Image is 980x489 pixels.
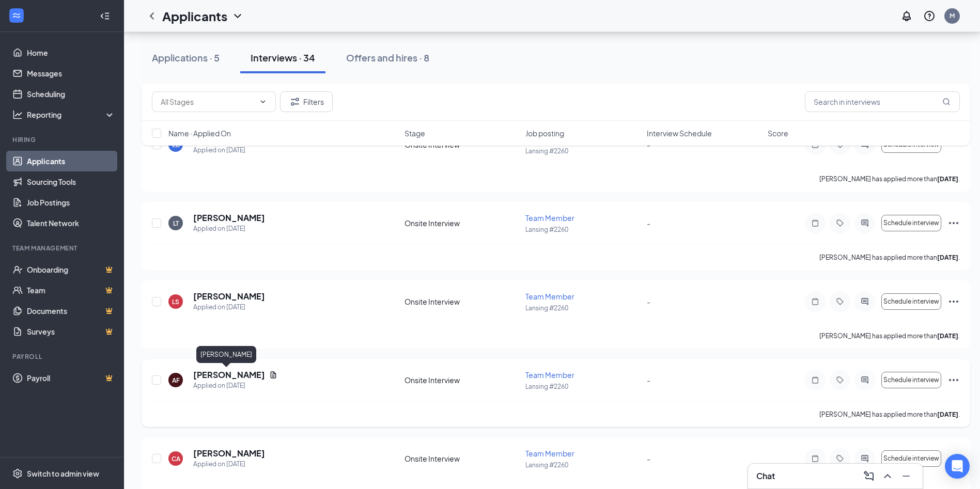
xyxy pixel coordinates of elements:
[27,368,115,388] a: PayrollCrown
[12,468,23,479] svg: Settings
[193,381,277,391] div: Applied on [DATE]
[161,96,255,107] input: All Stages
[405,128,425,138] span: Stage
[289,96,301,108] svg: Filter
[525,461,640,469] p: Lansing #2260
[193,459,265,469] div: Applied on [DATE]
[525,304,640,312] p: Lansing #2260
[12,135,113,144] div: Hiring
[805,91,960,112] input: Search in interviews
[881,470,894,482] svg: ChevronUp
[100,11,110,21] svg: Collapse
[834,376,846,384] svg: Tag
[819,410,960,419] p: [PERSON_NAME] has applied more than .
[27,42,115,63] a: Home
[647,297,650,306] span: -
[405,296,519,307] div: Onsite Interview
[405,375,519,385] div: Onsite Interview
[193,224,265,234] div: Applied on [DATE]
[173,219,179,228] div: LT
[525,213,574,223] span: Team Member
[947,374,960,386] svg: Ellipses
[883,376,939,384] span: Schedule interview
[834,297,846,306] svg: Tag
[947,295,960,308] svg: Ellipses
[27,109,116,120] div: Reporting
[947,217,960,229] svg: Ellipses
[27,63,115,84] a: Messages
[937,332,958,340] b: [DATE]
[27,301,115,321] a: DocumentsCrown
[647,375,650,385] span: -
[937,175,958,183] b: [DATE]
[900,10,913,22] svg: Notifications
[937,254,958,261] b: [DATE]
[27,192,115,213] a: Job Postings
[819,175,960,183] p: [PERSON_NAME] has applied more than .
[193,369,265,381] h5: [PERSON_NAME]
[27,151,115,171] a: Applicants
[647,128,712,138] span: Interview Schedule
[937,411,958,418] b: [DATE]
[193,302,265,312] div: Applied on [DATE]
[900,470,912,482] svg: Minimize
[27,259,115,280] a: OnboardingCrown
[861,468,877,484] button: ComposeMessage
[819,253,960,262] p: [PERSON_NAME] has applied more than .
[172,376,180,385] div: AF
[152,51,220,64] div: Applications · 5
[834,219,846,227] svg: Tag
[809,376,821,384] svg: Note
[647,218,650,228] span: -
[193,212,265,224] h5: [PERSON_NAME]
[193,291,265,302] h5: [PERSON_NAME]
[883,219,939,227] span: Schedule interview
[809,454,821,463] svg: Note
[859,297,871,306] svg: ActiveChat
[525,382,640,391] p: Lansing #2260
[27,468,99,479] div: Switch to admin view
[12,244,113,253] div: Team Management
[12,352,113,361] div: Payroll
[863,470,875,482] svg: ComposeMessage
[251,51,315,64] div: Interviews · 34
[346,51,429,64] div: Offers and hires · 8
[883,298,939,305] span: Schedule interview
[146,10,158,22] svg: ChevronLeft
[898,468,914,484] button: Minimize
[405,453,519,464] div: Onsite Interview
[647,454,650,463] span: -
[859,219,871,227] svg: ActiveChat
[756,470,775,482] h3: Chat
[819,332,960,340] p: [PERSON_NAME] has applied more than .
[280,91,333,112] button: Filter Filters
[525,370,574,380] span: Team Member
[269,371,277,379] svg: Document
[883,455,939,462] span: Schedule interview
[809,219,821,227] svg: Note
[525,449,574,458] span: Team Member
[859,376,871,384] svg: ActiveChat
[859,454,871,463] svg: ActiveChat
[950,11,955,20] div: M
[193,448,265,459] h5: [PERSON_NAME]
[172,454,180,463] div: CA
[27,171,115,192] a: Sourcing Tools
[11,10,22,21] svg: WorkstreamLogo
[945,454,970,479] div: Open Intercom Messenger
[231,10,244,22] svg: ChevronDown
[525,292,574,301] span: Team Member
[168,128,231,138] span: Name · Applied On
[259,98,267,106] svg: ChevronDown
[809,297,821,306] svg: Note
[405,218,519,228] div: Onsite Interview
[162,7,227,25] h1: Applicants
[27,213,115,233] a: Talent Network
[27,84,115,104] a: Scheduling
[879,468,896,484] button: ChevronUp
[27,280,115,301] a: TeamCrown
[834,454,846,463] svg: Tag
[27,321,115,342] a: SurveysCrown
[881,293,941,310] button: Schedule interview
